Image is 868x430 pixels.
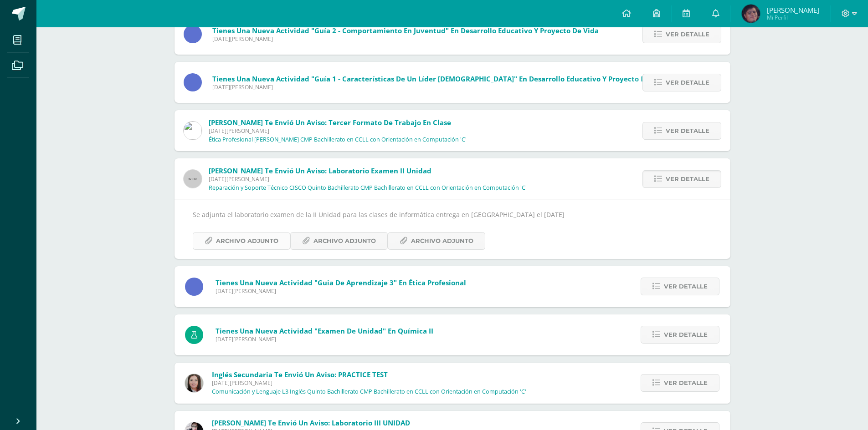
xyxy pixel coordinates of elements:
[212,418,410,427] span: [PERSON_NAME] te envió un aviso: Laboratorio III UNIDAD
[666,26,709,43] span: Ver detalle
[767,5,819,15] span: [PERSON_NAME]
[216,335,433,343] span: [DATE][PERSON_NAME]
[216,326,433,335] span: Tienes una nueva actividad "Examen de unidad" En Química II
[193,209,712,249] div: Se adjunta el laboratorio examen de la II Unidad para las clases de informática entrega en [GEOGR...
[742,5,760,23] img: b91bcb0932fd45efafceb9568748ddf4.png
[664,326,708,343] span: Ver detalle
[666,171,709,187] span: Ver detalle
[209,166,431,175] span: [PERSON_NAME] te envió un aviso: Laboratorio Examen II Unidad
[209,184,527,192] p: Reparación y Soporte Técnico CISCO Quinto Bachillerato CMP Bachillerato en CCLL con Orientación e...
[216,287,466,295] span: [DATE][PERSON_NAME]
[212,74,667,83] span: Tienes una nueva actividad "Guía 1 - Características de un líder [DEMOGRAPHIC_DATA]" En Desarroll...
[313,233,376,249] span: Archivo Adjunto
[184,121,202,140] img: 6dfd641176813817be49ede9ad67d1c4.png
[212,388,526,395] p: Comunicación y Lenguaje L3 Inglés Quinto Bachillerato CMP Bachillerato en CCLL con Orientación en...
[212,26,599,35] span: Tienes una nueva actividad "Guía 2 - Comportamiento en Juventud" En Desarrollo Educativo y Proyec...
[184,170,202,188] img: 60x60
[767,14,819,21] span: Mi Perfil
[209,118,451,127] span: [PERSON_NAME] te envió un aviso: Tercer formato de trabajo en clase
[216,233,278,249] span: Archivo Adjunto
[290,232,388,250] a: Archivo Adjunto
[411,233,473,249] span: Archivo Adjunto
[193,232,290,250] a: Archivo Adjunto
[666,74,709,91] span: Ver detalle
[185,374,203,392] img: 8af0450cf43d44e38c4a1497329761f3.png
[388,232,485,250] a: Archivo Adjunto
[209,136,467,143] p: Ética Profesional [PERSON_NAME] CMP Bachillerato en CCLL con Orientación en Computación 'C'
[212,370,388,379] span: Inglés Secundaria te envió un aviso: PRACTICE TEST
[212,379,526,387] span: [DATE][PERSON_NAME]
[212,35,599,43] span: [DATE][PERSON_NAME]
[664,278,708,295] span: Ver detalle
[666,122,709,139] span: Ver detalle
[216,278,466,287] span: Tienes una nueva actividad "Guia de aprendizaje 3" En Ética Profesional
[209,175,527,183] span: [DATE][PERSON_NAME]
[209,127,467,135] span: [DATE][PERSON_NAME]
[664,374,708,391] span: Ver detalle
[212,83,667,91] span: [DATE][PERSON_NAME]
